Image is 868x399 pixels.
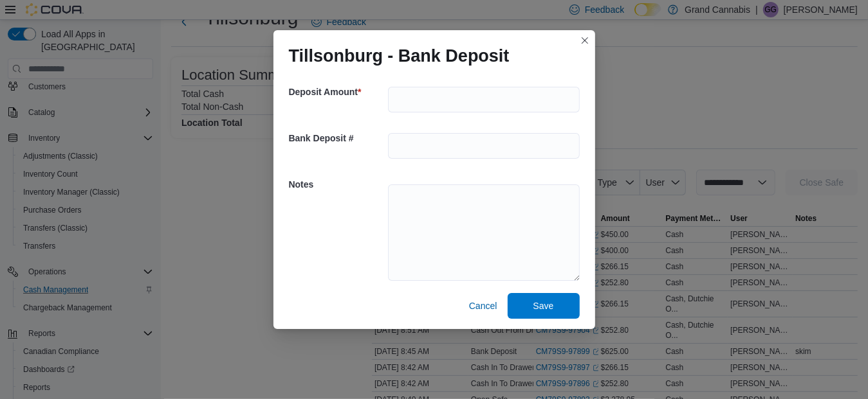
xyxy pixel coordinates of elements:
[533,299,554,312] span: Save
[469,299,497,312] span: Cancel
[289,172,385,197] h5: Notes
[464,293,503,319] button: Cancel
[508,293,580,319] button: Save
[289,79,385,105] h5: Deposit Amount
[289,125,385,151] h5: Bank Deposit #
[289,46,510,66] h1: Tillsonburg - Bank Deposit
[577,33,593,48] button: Closes this modal window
